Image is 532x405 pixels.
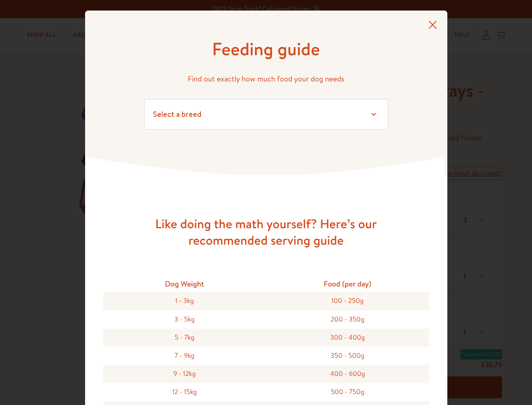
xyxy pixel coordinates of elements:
div: 350 - 500g [266,347,429,365]
div: 5 - 7kg [103,329,266,347]
div: 100 - 250g [266,292,429,310]
div: 7 - 9kg [103,347,266,365]
div: 200 - 350g [266,310,429,329]
div: Food (per day) [266,275,429,292]
div: 500 - 750g [266,383,429,401]
p: Find out exactly how much food your dog needs [144,73,388,86]
div: 3 - 5kg [103,310,266,329]
div: 1 - 3kg [103,292,266,310]
div: 300 - 400g [266,329,429,347]
div: 12 - 15kg [103,383,266,401]
div: 400 - 600g [266,365,429,383]
h1: Feeding guide [144,38,388,61]
h3: Like doing the math yourself? Here’s our recommended serving guide [131,216,401,248]
div: Dog Weight [103,275,266,292]
div: 9 - 12kg [103,365,266,383]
